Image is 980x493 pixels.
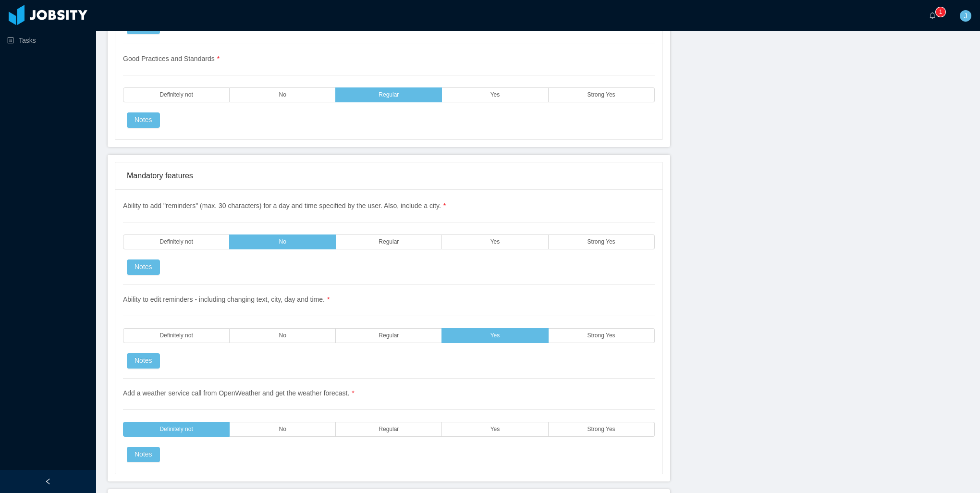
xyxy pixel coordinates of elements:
[936,7,945,17] sup: 1
[588,92,615,98] span: Strong Yes
[490,239,500,245] span: Yes
[127,259,160,275] button: Notes
[127,162,651,189] div: Mandatory features
[490,92,500,98] span: Yes
[127,112,160,128] button: Notes
[123,202,446,210] span: Ability to add "reminders" (max. 30 characters) for a day and time specified by the user. Also, i...
[379,239,399,245] span: Regular
[588,426,615,432] span: Strong Yes
[379,92,399,98] span: Regular
[123,296,330,303] span: Ability to edit reminders - including changing text, city, day and time.
[159,426,193,432] span: Definitely not
[379,333,399,339] span: Regular
[279,239,286,245] span: No
[127,447,160,462] button: Notes
[123,389,355,397] span: Add a weather service call from OpenWeather and get the weather forecast.
[159,92,193,98] span: Definitely not
[588,239,615,245] span: Strong Yes
[964,10,968,22] span: J
[379,426,399,432] span: Regular
[929,12,936,19] i: icon: bell
[279,333,286,339] span: No
[159,333,193,339] span: Definitely not
[490,333,500,339] span: Yes
[588,333,615,339] span: Strong Yes
[279,426,286,432] span: No
[159,239,193,245] span: Definitely not
[490,426,500,432] span: Yes
[7,31,88,50] a: icon: profileTasks
[127,353,160,369] button: Notes
[939,7,943,17] p: 1
[123,55,220,62] span: Good Practices and Standards
[279,92,286,98] span: No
